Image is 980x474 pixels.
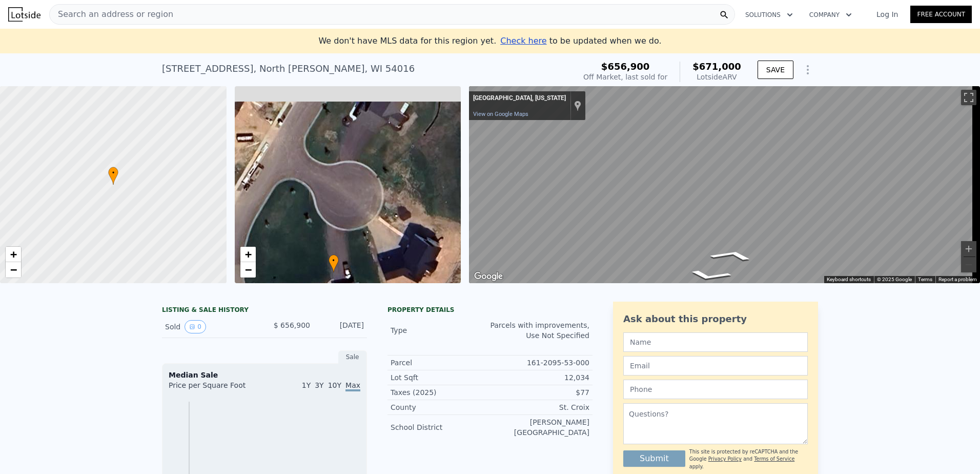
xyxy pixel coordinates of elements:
span: 1Y [302,381,311,389]
div: School District [391,422,490,432]
span: $656,900 [601,61,650,72]
a: Log In [864,9,910,19]
div: Median Sale [169,370,360,380]
button: Toggle fullscreen view [961,90,976,105]
span: • [108,168,118,177]
a: Zoom out [6,262,21,278]
span: + [244,248,251,261]
div: Type [391,325,490,335]
a: Terms (opens in new tab) [918,276,932,282]
path: Go Northwest [673,267,745,284]
span: + [10,248,17,261]
a: Zoom out [240,262,256,278]
span: − [10,263,17,276]
button: Zoom out [961,257,976,272]
button: Solutions [737,6,801,24]
div: 161-2095-53-000 [490,358,589,368]
div: Lotside ARV [692,72,741,82]
img: Lotside [8,7,40,22]
div: to be updated when we do. [500,35,661,47]
a: Open this area in Google Maps (opens a new window) [472,270,505,283]
div: LISTING & SALE HISTORY [162,306,367,316]
input: Name [623,332,808,352]
button: View historical data [185,320,206,333]
span: 10Y [328,381,341,389]
div: Sold [165,320,256,333]
div: Ask about this property [623,312,808,326]
div: Off Market, last sold for [583,72,667,82]
button: Show Options [798,60,818,80]
button: Company [801,6,860,24]
a: Zoom in [240,247,256,262]
a: Terms of Service [754,456,794,462]
span: Search an address or region [50,8,173,21]
div: Lot Sqft [391,372,490,383]
div: We don't have MLS data for this region yet. [318,35,661,47]
div: Map [469,86,980,283]
span: $671,000 [692,61,741,72]
span: © 2025 Google [877,276,912,282]
div: Parcel [391,358,490,368]
img: Google [472,270,505,283]
div: St. Croix [490,402,589,412]
div: Property details [387,306,593,314]
span: Max [345,381,360,391]
div: $77 [490,387,589,398]
a: Free Account [910,6,972,23]
input: Phone [623,380,808,399]
span: $ 656,900 [274,321,310,329]
div: This site is protected by reCAPTCHA and the Google and apply. [689,448,808,470]
div: [PERSON_NAME][GEOGRAPHIC_DATA] [490,417,589,438]
span: 3Y [315,381,323,389]
a: Show location on map [574,100,581,111]
div: Street View [469,86,980,283]
span: Check here [500,36,546,46]
button: Keyboard shortcuts [827,276,871,283]
div: County [391,402,490,412]
a: View on Google Maps [473,111,528,117]
path: Go East [696,247,768,264]
div: Taxes (2025) [391,387,490,398]
div: Parcels with improvements, Use Not Specified [490,320,589,341]
span: • [329,256,339,265]
div: [STREET_ADDRESS] , North [PERSON_NAME] , WI 54016 [162,62,415,76]
span: − [244,263,251,276]
a: Report a problem [938,276,977,282]
div: [DATE] [318,320,364,333]
div: • [108,167,118,185]
a: Zoom in [6,247,21,262]
div: [GEOGRAPHIC_DATA], [US_STATE] [473,94,566,103]
input: Email [623,356,808,376]
a: Privacy Policy [708,456,742,462]
button: Zoom in [961,241,976,256]
button: Submit [623,450,685,467]
button: SAVE [758,61,793,79]
div: 12,034 [490,372,589,383]
div: Price per Square Foot [169,380,264,397]
div: Sale [338,350,367,364]
div: • [329,254,339,272]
